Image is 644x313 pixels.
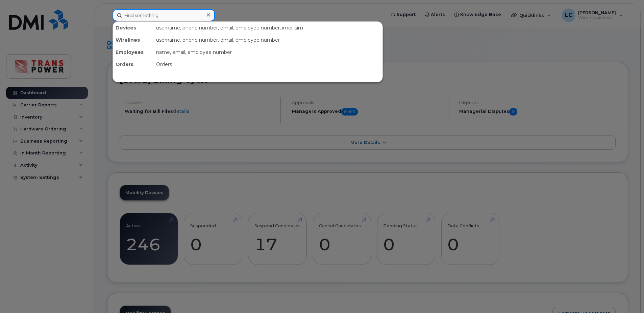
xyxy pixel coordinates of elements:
div: name, email, employee number [153,46,382,58]
div: username, phone number, email, employee number, imei, sim [153,22,382,34]
div: Orders [113,58,153,70]
div: Orders [153,58,382,70]
div: Devices [113,22,153,34]
div: Employees [113,46,153,58]
div: Wirelines [113,34,153,46]
div: username, phone number, email, employee number [153,34,382,46]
